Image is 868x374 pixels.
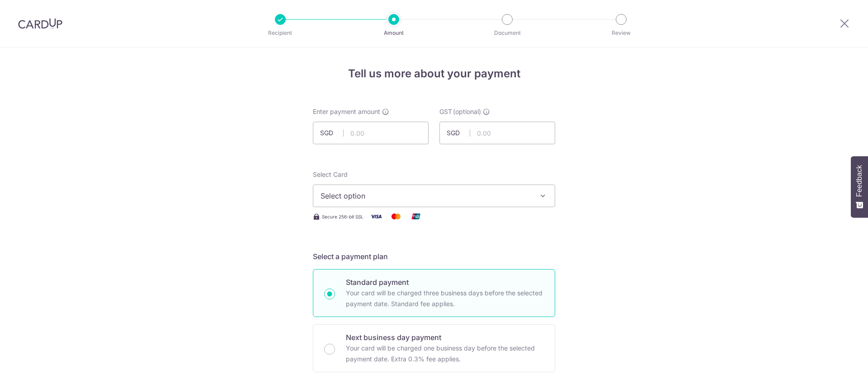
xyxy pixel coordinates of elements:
[313,107,380,116] span: Enter payment amount
[851,156,868,218] button: Feedback - Show survey
[588,28,655,38] p: Review
[346,343,544,365] p: Your card will be charged one business day before the selected payment date. Extra 0.3% fee applies.
[407,211,425,222] img: Union Pay
[810,347,859,369] iframe: Opens a widget where you can find more information
[313,185,555,207] button: Select option
[346,332,544,343] p: Next business day payment
[313,122,429,144] input: 0.00
[320,128,344,137] span: SGD
[313,170,348,178] span: translation missing: en.payables.payment_networks.credit_card.summary.labels.select_card
[18,18,62,29] img: CardUp
[346,277,544,288] p: Standard payment
[439,107,452,116] span: GST
[322,213,363,220] span: Secure 256-bit SSL
[346,288,544,309] p: Your card will be charged three business days before the selected payment date. Standard fee appl...
[313,251,555,262] h5: Select a payment plan
[855,165,863,197] span: Feedback
[387,211,405,222] img: Mastercard
[313,66,555,82] h4: Tell us more about your payment
[447,128,470,137] span: SGD
[474,28,541,38] p: Document
[360,28,427,38] p: Amount
[247,28,314,38] p: Recipient
[321,190,531,201] span: Select option
[367,211,385,222] img: Visa
[453,107,481,116] span: (optional)
[439,122,555,144] input: 0.00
